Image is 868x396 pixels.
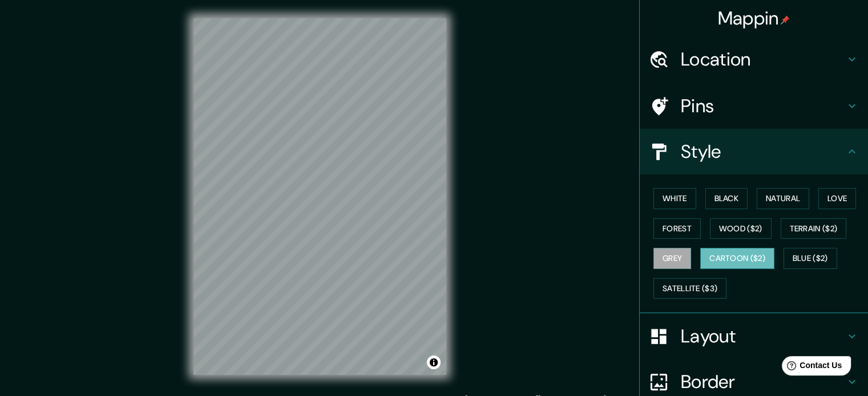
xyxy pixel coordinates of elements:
button: Natural [757,188,809,209]
canvas: Map [193,18,446,375]
div: Pins [640,83,868,129]
button: Grey [653,248,691,269]
div: Location [640,36,868,82]
h4: Location [681,48,845,71]
button: Wood ($2) [710,218,772,239]
button: Forest [653,218,701,239]
button: Toggle attribution [427,356,441,369]
button: Cartoon ($2) [700,248,774,269]
h4: Border [681,370,845,393]
h4: Pins [681,95,845,117]
button: Black [705,188,748,209]
img: pin-icon.png [781,15,790,25]
button: Blue ($2) [784,248,837,269]
h4: Layout [681,325,845,348]
button: Terrain ($2) [781,218,847,239]
iframe: Help widget launcher [766,352,855,383]
button: White [653,188,696,209]
div: Layout [640,313,868,359]
button: Satellite ($3) [653,278,726,299]
div: Style [640,129,868,174]
h4: Style [681,140,845,163]
button: Love [818,188,856,209]
h4: Mappin [718,7,790,30]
